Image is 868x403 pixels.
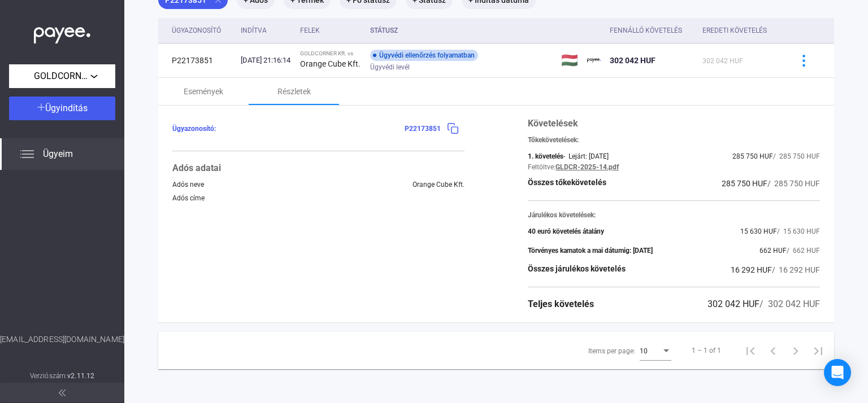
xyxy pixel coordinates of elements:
[241,24,291,37] div: Indítva
[277,85,311,98] div: Részletek
[528,211,820,219] div: Járulékos követelések:
[172,24,221,37] div: Ügyazonosító
[447,122,459,134] img: copy-blue
[555,163,619,171] a: GLDCR-2025-14.pdf
[692,344,721,357] div: 1 – 1 of 1
[441,117,465,141] button: copy-blue
[370,60,410,74] span: Ügyvédi levél
[563,152,609,160] div: - Lejárt: [DATE]
[45,103,88,113] span: Ügyindítás
[241,55,291,66] div: [DATE] 21:16:14
[702,24,767,37] div: Eredeti követelés
[158,43,236,77] td: P22173851
[708,299,759,309] span: 302 042 HUF
[172,161,465,175] div: Adós adatai
[20,147,34,161] img: list.svg
[59,389,66,396] img: arrow-double-left-grey.svg
[370,50,478,61] div: Ügyvédi ellenőrzés folyamatban
[413,181,465,189] div: Orange Cube Kft.
[722,179,767,188] span: 285 750 HUF
[640,344,671,357] mat-select: Items per page:
[366,18,557,43] th: Státusz
[732,152,773,160] span: 285 750 HUF
[528,227,604,235] div: 40 euró követelés átalány
[300,24,320,37] div: Felek
[172,194,205,202] div: Adós címe
[772,265,820,274] span: / 16 292 HUF
[762,339,784,362] button: Previous page
[777,227,820,235] span: / 15 630 HUF
[792,49,815,72] button: more-blue
[610,24,693,37] div: Fennálló követelés
[528,136,820,144] div: Tőkekövetelések:
[528,263,626,277] div: Összes járulékos követelés
[702,24,778,37] div: Eredeti követelés
[172,24,232,37] div: Ügyazonosító
[739,339,762,362] button: First page
[37,103,45,111] img: plus-white.svg
[528,117,820,130] div: Követelések
[241,24,267,37] div: Indítva
[300,59,361,68] strong: Orange Cube Kft.
[405,125,441,133] span: P22173851
[528,247,653,255] div: Törvényes kamatok a mai dátumig: [DATE]
[9,97,115,120] button: Ügyindítás
[528,177,606,190] div: Összes tőkekövetelés
[43,147,73,161] span: Ügyeim
[767,179,820,188] span: / 285 750 HUF
[528,152,563,160] div: 1. követelés
[702,57,743,65] span: 302 042 HUF
[588,344,635,358] div: Items per page:
[9,64,115,88] button: GOLDCORNER Kft.
[300,50,361,57] div: GOLDCORNER Kft. vs
[640,347,648,355] span: 10
[528,163,555,171] div: Feltöltve:
[759,299,820,309] span: / 302 042 HUF
[67,372,94,380] strong: v2.11.12
[528,297,594,311] div: Teljes követelés
[300,24,361,37] div: Felek
[610,24,682,37] div: Fennálló követelés
[787,247,820,255] span: / 662 HUF
[34,21,90,44] img: white-payee-white-dot.svg
[184,85,223,98] div: Események
[731,265,772,274] span: 16 292 HUF
[587,54,601,67] img: payee-logo
[34,69,90,83] span: GOLDCORNER Kft.
[773,152,820,160] span: / 285 750 HUF
[172,181,204,189] div: Adós neve
[740,227,777,235] span: 15 630 HUF
[610,56,656,65] span: 302 042 HUF
[784,339,807,362] button: Next page
[172,125,216,133] span: Ügyazonosító:
[759,247,787,255] span: 662 HUF
[557,43,583,77] td: 🇭🇺
[798,55,810,67] img: more-blue
[807,339,830,362] button: Last page
[824,359,851,386] div: Open Intercom Messenger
